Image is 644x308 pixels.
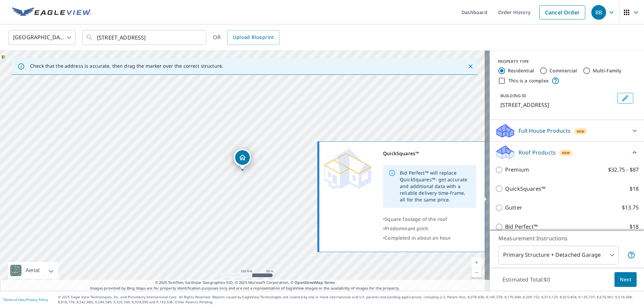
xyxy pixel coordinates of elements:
div: Primary Structure + Detached Garage [498,246,619,264]
a: Privacy Policy [26,297,48,302]
div: Dropped pin, building 1, Residential property, 22307 SE 255th St Maple Valley, WA 98038 [234,149,251,170]
div: • [383,233,476,243]
span: Square footage of the roof [385,216,447,222]
p: $32.75 - $87 [608,166,639,174]
img: EV Logo [12,7,91,17]
p: Estimated Total: $0 [497,272,555,287]
div: Aerial [23,262,42,279]
a: OpenStreetMap [294,280,323,285]
a: Terms of Use [3,297,24,302]
div: • [383,224,476,233]
input: Search by address or latitude-longitude [97,28,193,47]
div: OR [213,30,279,45]
p: Full House Products [519,127,571,135]
a: Current Level 17, Zoom Out [472,267,482,278]
label: Multi-Family [593,67,622,74]
img: Premium [324,149,371,189]
a: Upload Blueprint [227,30,279,45]
span: New [562,150,570,156]
a: Terms [324,280,335,285]
p: $18 [630,185,639,193]
p: $18 [630,223,639,231]
div: Roof ProductsNew [495,144,639,160]
label: Commercial [549,67,577,74]
label: This is a complex [508,77,549,84]
a: Cancel Order [539,5,585,19]
span: Next [620,275,631,284]
div: Bid Perfect™ will replace QuickSquares™- get accurate and additional data with a reliable deliver... [400,167,471,206]
p: Premium [505,166,529,174]
div: [GEOGRAPHIC_DATA] [8,28,75,47]
span: Your report will include the primary structure and a detached garage if one exists. [627,251,635,259]
span: Predominant pitch [385,225,428,232]
p: © 2025 Eagle View Technologies, Inc. and Pictometry International Corp. All Rights Reserved. Repo... [58,295,641,305]
span: © 2025 TomTom, Earthstar Geographics SIO, © 2025 Microsoft Corporation, © [155,280,335,286]
p: | [3,298,48,302]
div: QuickSquares™ [383,149,476,158]
div: Full House ProductsNew [495,123,639,139]
p: QuickSquares™ [505,185,545,193]
span: Completed in about an hour [385,235,451,241]
span: New [577,129,585,134]
p: Measurement Instructions [498,234,635,242]
div: • [383,214,476,224]
p: $13.75 [622,203,639,212]
p: [STREET_ADDRESS] [500,101,614,109]
div: PROPERTY TYPE [498,59,636,65]
p: Check that the address is accurate, then drag the marker over the correct structure. [30,63,223,69]
button: Edit building 1 [617,93,633,104]
div: Aerial [8,262,58,279]
p: Roof Products [519,148,556,157]
span: Upload Blueprint [233,33,274,42]
p: BUILDING ID [500,93,526,99]
a: Current Level 17, Zoom In [472,257,482,267]
button: Next [614,272,637,287]
div: BB [591,5,606,20]
p: Gutter [505,203,522,212]
label: Residential [508,67,534,74]
button: Close [466,62,475,71]
p: Bid Perfect™ [505,223,538,231]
